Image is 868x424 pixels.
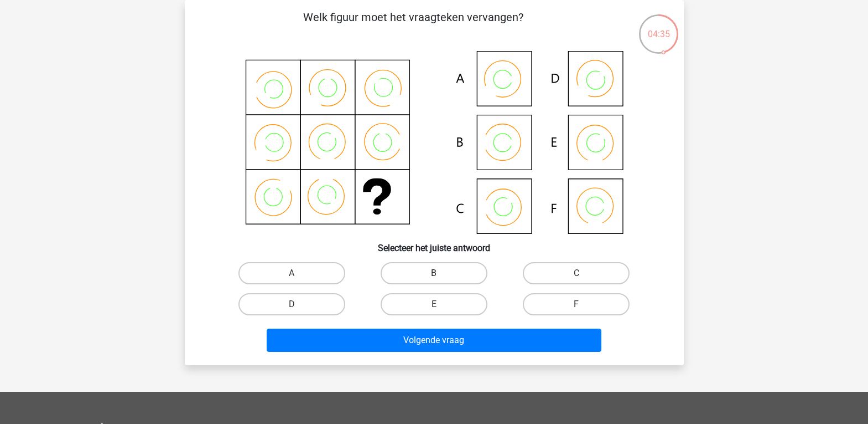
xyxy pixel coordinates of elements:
[381,262,487,284] label: B
[238,262,345,284] label: A
[238,293,345,315] label: D
[202,9,625,42] p: Welk figuur moet het vraagteken vervangen?
[381,293,487,315] label: E
[523,262,630,284] label: C
[523,293,630,315] label: F
[202,234,666,253] h6: Selecteer het juiste antwoord
[638,13,679,41] div: 04:35
[267,329,601,352] button: Volgende vraag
